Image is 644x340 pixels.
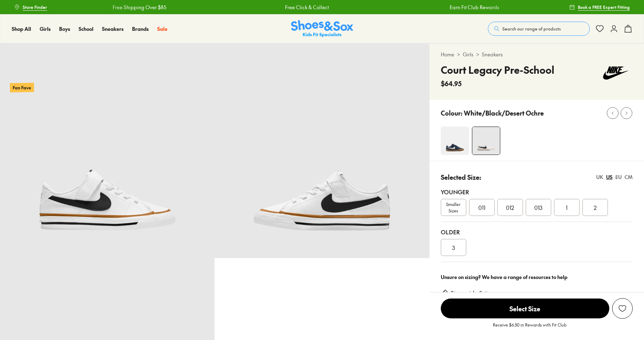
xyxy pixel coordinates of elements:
a: Boys [59,25,70,33]
div: Unsure on sizing? We have a range of resources to help [441,273,633,281]
a: Sneakers [102,25,124,33]
p: Fan Fave [10,83,34,92]
span: $64.95 [441,79,462,88]
button: Select Size [441,298,609,319]
img: 12_1 [215,43,429,258]
a: Sneakers [482,51,503,58]
div: US [606,173,612,181]
div: Older [441,228,633,236]
h4: Court Legacy Pre-School [441,62,554,77]
span: 013 [534,203,542,212]
button: Search our range of products [488,22,590,36]
a: Free Click & Collect [282,4,326,11]
span: Smaller Sizes [441,201,466,214]
img: SNS_Logo_Responsive.svg [291,20,353,38]
a: Shoes & Sox [291,20,353,38]
a: School [79,25,93,33]
div: UK [596,173,603,181]
p: White/Black/Desert Ochre [464,108,544,118]
span: 2 [594,203,597,212]
span: Store Finder [23,4,47,10]
a: Size guide & tips [451,289,494,297]
span: 012 [506,203,514,212]
div: CM [625,173,633,181]
span: 3 [452,243,455,252]
img: 11_1 [472,127,500,155]
p: Receive $6.50 in Rewards with Fit Club [493,322,566,334]
a: Store Finder [14,1,47,13]
button: Add to Wishlist [612,298,633,319]
img: Vendor logo [599,62,633,84]
div: EU [615,173,622,181]
p: Colour: [441,108,462,118]
img: 4-533774_1 [441,127,469,155]
span: 011 [478,203,485,212]
div: > > [441,51,633,58]
a: Book a FREE Expert Fitting [569,1,630,13]
a: Sale [157,25,167,33]
span: Book a FREE Expert Fitting [578,4,630,10]
a: Earn Fit Club Rewards [447,4,496,11]
p: Selected Size: [441,172,481,182]
a: Free Shipping Over $85 [110,4,164,11]
span: Search our range of products [502,26,561,32]
a: Girls [463,51,473,58]
div: Younger [441,188,633,196]
a: Shop All [12,25,31,33]
a: Girls [40,25,51,33]
a: Home [441,51,454,58]
span: 1 [566,203,568,212]
a: Brands [132,25,149,33]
